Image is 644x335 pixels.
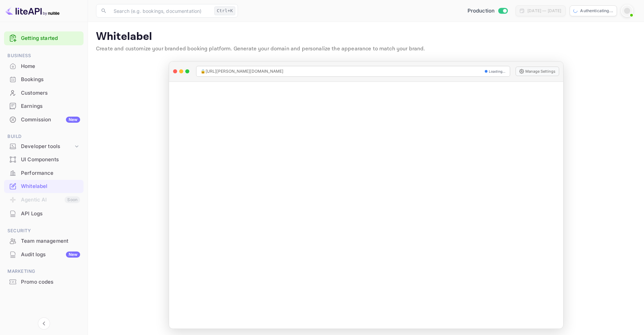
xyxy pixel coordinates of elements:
div: API Logs [4,207,84,220]
a: Audit logsNew [4,248,84,261]
p: Authenticating... [580,8,613,14]
a: Home [4,60,84,72]
a: Team management [4,235,84,247]
div: Audit logs [21,251,80,259]
button: Manage Settings [516,67,559,76]
a: Customers [4,87,84,99]
div: Bookings [4,73,84,86]
div: Promo codes [21,278,80,286]
div: API Logs [21,210,80,218]
div: Commission [21,116,80,124]
span: Loading... [489,69,506,74]
div: Ctrl+K [214,6,235,15]
div: New [66,117,80,123]
a: UI Components [4,153,84,166]
div: CommissionNew [4,113,84,126]
div: UI Components [21,156,80,164]
div: New [66,252,80,258]
a: Performance [4,167,84,179]
img: LiteAPI logo [5,5,59,16]
span: Production [468,7,495,15]
div: Earnings [4,100,84,113]
span: 🔒 [URL][PERSON_NAME][DOMAIN_NAME] [200,68,284,74]
span: Marketing [4,268,84,275]
div: Team management [21,237,80,245]
a: Bookings [4,73,84,86]
div: Earnings [21,102,80,110]
div: Customers [4,87,84,100]
a: CommissionNew [4,113,84,126]
span: Business [4,52,84,59]
span: Security [4,227,84,235]
div: Whitelabel [4,180,84,193]
div: Home [4,60,84,73]
div: Developer tools [21,143,73,150]
button: Collapse navigation [38,317,50,330]
div: [DATE] — [DATE] [527,8,561,14]
div: Getting started [4,31,84,45]
div: Switch to Sandbox mode [465,7,510,15]
div: Home [21,63,80,70]
a: Promo codes [4,276,84,288]
div: Developer tools [4,141,84,152]
div: Team management [4,235,84,248]
input: Search (e.g. bookings, documentation) [110,4,212,18]
div: Promo codes [4,276,84,289]
a: Getting started [21,34,80,42]
div: Audit logsNew [4,248,84,261]
span: Build [4,133,84,140]
p: Create and customize your branded booking platform. Generate your domain and personalize the appe... [96,45,636,53]
div: UI Components [4,153,84,166]
div: Customers [21,89,80,97]
a: Whitelabel [4,180,84,192]
div: Performance [4,167,84,180]
p: Whitelabel [96,30,636,44]
div: Whitelabel [21,183,80,190]
div: Bookings [21,76,80,83]
div: Performance [21,169,80,177]
a: Earnings [4,100,84,112]
a: API Logs [4,207,84,220]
